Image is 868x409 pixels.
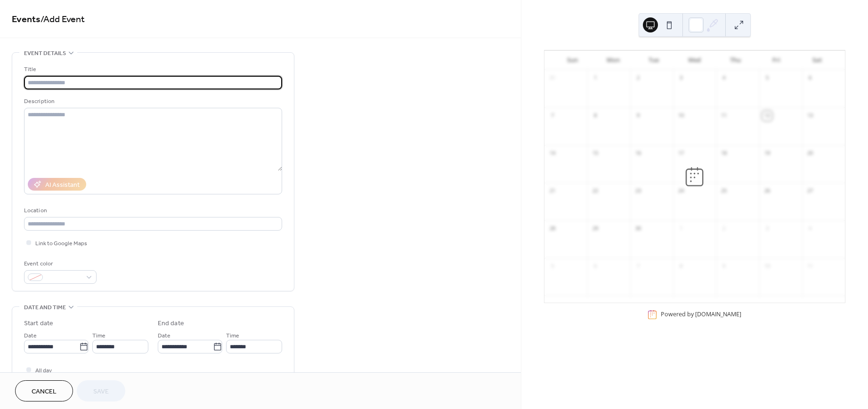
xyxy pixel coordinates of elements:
div: 20 [805,148,815,159]
span: Cancel [32,387,57,397]
div: 16 [633,148,643,159]
span: Time [92,331,105,341]
div: Sat [796,51,837,70]
div: 24 [676,186,686,196]
span: Date [24,331,37,341]
div: 9 [719,261,729,272]
div: Wed [674,51,715,70]
div: 1 [590,73,600,83]
div: 29 [590,224,600,234]
div: Powered by [661,310,741,318]
div: 12 [762,111,772,121]
div: Location [24,206,280,216]
div: 11 [805,261,815,272]
div: Sun [552,51,593,70]
span: Date [158,331,170,341]
div: 1 [676,224,686,234]
div: 14 [547,148,558,159]
a: [DOMAIN_NAME] [695,310,741,318]
div: Mon [592,51,633,70]
div: 28 [547,224,558,234]
div: 6 [590,261,600,272]
div: 21 [547,186,558,196]
div: 15 [590,148,600,159]
div: 7 [547,111,558,121]
div: 4 [805,224,815,234]
div: 10 [762,261,772,272]
div: 17 [676,148,686,159]
div: 10 [676,111,686,121]
div: 19 [762,148,772,159]
span: Time [226,331,239,341]
div: 26 [762,186,772,196]
div: Event color [24,259,95,269]
span: Link to Google Maps [35,239,87,249]
div: 4 [719,73,729,83]
div: 31 [547,73,558,83]
div: 30 [633,224,643,234]
div: 23 [633,186,643,196]
div: 18 [719,148,729,159]
div: 8 [590,111,600,121]
div: 2 [633,73,643,83]
div: 6 [805,73,815,83]
div: 5 [762,73,772,83]
button: Cancel [15,380,73,401]
div: 3 [762,224,772,234]
span: All day [35,366,52,376]
div: 5 [547,261,558,272]
div: Description [24,96,280,106]
div: 27 [805,186,815,196]
span: Date and time [24,303,66,313]
span: / Add Event [41,10,85,29]
div: 7 [633,261,643,272]
div: Start date [24,319,53,329]
a: Events [12,10,41,29]
div: Tue [633,51,674,70]
div: 25 [719,186,729,196]
div: 2 [719,224,729,234]
div: 3 [676,73,686,83]
div: Fri [756,51,797,70]
span: Event details [24,48,66,58]
div: 9 [633,111,643,121]
div: 13 [805,111,815,121]
div: 11 [719,111,729,121]
div: 8 [676,261,686,272]
div: Title [24,64,280,74]
div: End date [158,319,184,329]
div: 22 [590,186,600,196]
div: Thu [715,51,756,70]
